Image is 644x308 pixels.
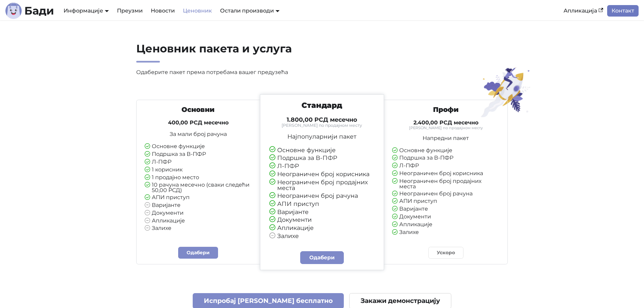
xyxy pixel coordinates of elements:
[145,210,252,216] li: Документи
[269,134,375,140] p: Најпопуларнији пакет
[178,247,218,259] a: Одабери
[269,225,375,231] li: Апликације
[392,191,499,197] li: Неограничен број рачуна
[392,171,499,177] li: Неограничен број корисника
[269,201,375,207] li: АПИ приступ
[300,251,344,264] a: Одабери
[392,155,499,161] li: Подршка за В-ПФР
[145,144,252,150] li: Основне функције
[145,182,252,193] li: 10 рачуна месечно (сваки следећи 50,00 РСД)
[392,206,499,212] li: Варијанте
[392,230,499,236] li: Залихе
[269,101,375,110] h3: Стандард
[145,159,252,165] li: Л-ПФР
[145,105,252,114] h3: Основни
[477,67,535,118] img: Ценовник пакета и услуга
[392,136,499,141] p: Напредни пакет
[24,5,54,16] b: Бади
[145,226,252,232] li: Залихе
[145,175,252,181] li: 1 продајно место
[145,203,252,209] li: Варијанте
[392,148,499,154] li: Основне функције
[113,5,147,17] a: Преузми
[269,163,375,169] li: Л-ПФР
[269,233,375,239] li: Залихе
[145,167,252,173] li: 1 корисник
[136,68,386,77] p: Одаберите пакет према потребама вашег предузећа
[269,147,375,153] li: Основне функције
[147,5,179,17] a: Новости
[607,5,639,17] a: Контакт
[145,195,252,201] li: АПИ приступ
[392,214,499,220] li: Документи
[392,163,499,169] li: Л-ПФР
[392,222,499,228] li: Апликације
[136,42,386,63] h2: Ценовник пакета и услуга
[392,119,499,126] h4: 2.400,00 РСД месечно
[269,155,375,161] li: Подршка за В-ПФР
[145,151,252,158] li: Подршка за В-ПФР
[559,5,607,17] a: Апликација
[269,209,375,215] li: Варијанте
[269,179,375,191] li: Неограничен број продајних места
[269,171,375,177] li: Неограничен број корисника
[220,7,280,14] a: Остали производи
[269,123,375,127] small: [PERSON_NAME] по продајном месту
[392,126,499,130] small: [PERSON_NAME] по продајном месту
[269,217,375,223] li: Документи
[145,218,252,224] li: Апликације
[145,119,252,126] h4: 400,00 РСД месечно
[5,3,22,19] img: Лого
[64,7,109,14] a: Информације
[5,3,54,19] a: ЛогоБади
[269,193,375,199] li: Неограничен број рачуна
[392,179,499,189] li: Неограничен број продајних места
[392,105,499,114] h3: Профи
[145,132,252,137] p: За мали број рачуна
[392,198,499,205] li: АПИ приступ
[269,116,375,123] h4: 1.800,00 РСД месечно
[179,5,216,17] a: Ценовник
